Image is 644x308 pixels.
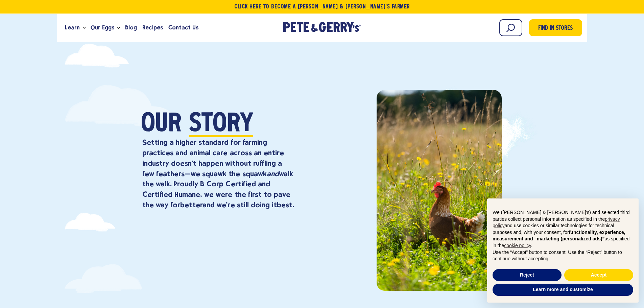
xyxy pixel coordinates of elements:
em: and [267,169,279,178]
span: Story [189,112,253,137]
a: Our Eggs [88,19,117,37]
a: Learn [62,19,82,37]
button: Open the dropdown menu for Our Eggs [117,27,120,29]
input: Search [499,19,522,36]
a: cookie policy [504,243,531,248]
strong: better [180,200,202,209]
span: Learn [65,23,80,32]
span: Our [141,112,182,137]
p: We ([PERSON_NAME] & [PERSON_NAME]'s) and selected third parties collect personal information as s... [493,209,633,249]
a: Find in Stores [529,19,582,36]
span: Contact Us [168,23,198,32]
button: Open the dropdown menu for Learn [82,27,86,29]
span: Blog [125,23,137,32]
strong: best [277,200,292,209]
button: Reject [493,269,562,281]
span: Our Eggs [91,23,114,32]
span: Find in Stores [538,24,573,33]
p: Use the “Accept” button to consent. Use the “Reject” button to continue without accepting. [493,249,633,262]
span: Recipes [142,23,163,32]
button: Accept [564,269,633,281]
div: Notice [482,193,644,308]
a: Blog [122,19,140,37]
a: Contact Us [166,19,201,37]
p: Setting a higher standard for farming practices and animal care across an entire industry doesn’t... [142,137,294,210]
a: Recipes [140,19,166,37]
button: Learn more and customize [493,284,633,296]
